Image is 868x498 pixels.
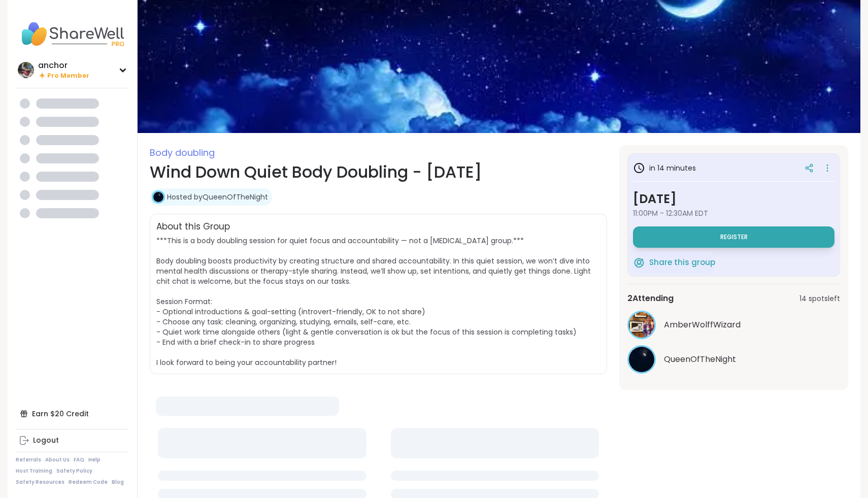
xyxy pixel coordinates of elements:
[18,62,34,78] img: anchor
[633,190,834,208] h3: [DATE]
[633,162,696,174] h3: in 14 minutes
[16,405,129,423] div: Earn $20 Credit
[627,292,674,305] span: 2 Attending
[150,146,215,159] span: Body doubling
[629,347,654,372] img: QueenOfTheNight
[664,319,741,331] span: AmberWolffWizard
[112,479,124,486] a: Blog
[38,60,89,71] div: anchor
[47,72,89,80] span: Pro Member
[150,160,607,184] h1: Wind Down Quiet Body Doubling - [DATE]
[88,456,101,463] a: Help
[156,236,591,368] span: ***This is a body doubling session for quiet focus and accountability — not a [MEDICAL_DATA] grou...
[33,436,59,446] div: Logout
[633,208,834,218] span: 11:00PM - 12:30AM EDT
[56,468,92,475] a: Safety Policy
[664,353,736,366] span: QueenOfTheNight
[16,431,129,450] a: Logout
[649,257,715,269] span: Share this group
[74,456,84,463] a: FAQ
[627,311,840,339] a: AmberWolffWizardAmberWolffWizard
[720,233,748,241] span: Register
[16,456,41,463] a: Referrals
[167,192,268,202] a: Hosted byQueenOfTheNight
[633,256,645,269] img: ShareWell Logomark
[799,293,840,304] span: 14 spots left
[16,16,129,52] img: ShareWell Nav Logo
[16,479,64,486] a: Safety Resources
[633,226,834,248] button: Register
[69,479,108,486] a: Redeem Code
[629,312,654,338] img: AmberWolffWizard
[153,192,163,202] img: QueenOfTheNight
[156,220,230,234] h2: About this Group
[627,345,840,374] a: QueenOfTheNightQueenOfTheNight
[16,468,52,475] a: Host Training
[633,252,715,273] button: Share this group
[45,456,70,463] a: About Us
